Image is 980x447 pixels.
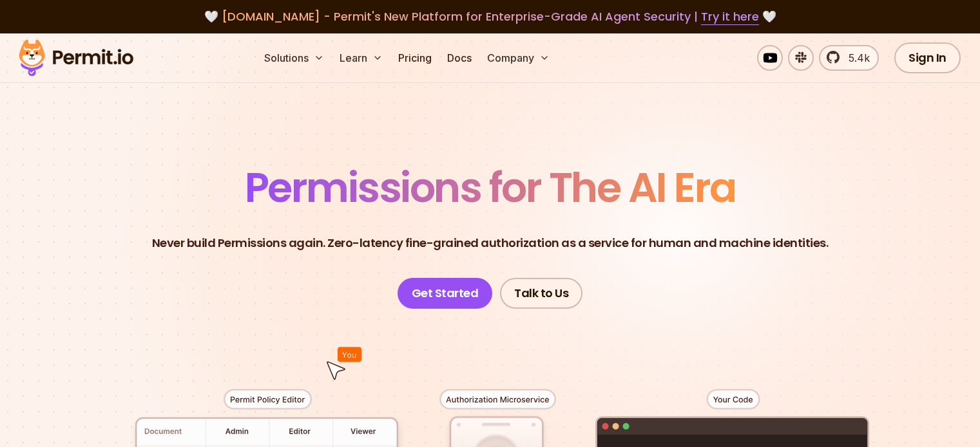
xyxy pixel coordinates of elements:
[259,45,329,71] button: Solutions
[334,45,388,71] button: Learn
[500,278,582,309] a: Talk to Us
[13,36,139,80] img: Permit logo
[442,45,477,71] a: Docs
[152,234,829,252] p: Never build Permissions again. Zero-latency fine-grained authorization as a service for human and...
[819,45,879,71] a: 5.4k
[31,8,949,26] div: 🤍 🤍
[482,45,555,71] button: Company
[245,159,736,216] span: Permissions for The AI Era
[222,8,759,24] span: [DOMAIN_NAME] - Permit's New Platform for Enterprise-Grade AI Agent Security |
[393,45,437,71] a: Pricing
[894,42,961,73] a: Sign In
[398,278,493,309] a: Get Started
[701,8,759,25] a: Try it here
[841,50,870,66] span: 5.4k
